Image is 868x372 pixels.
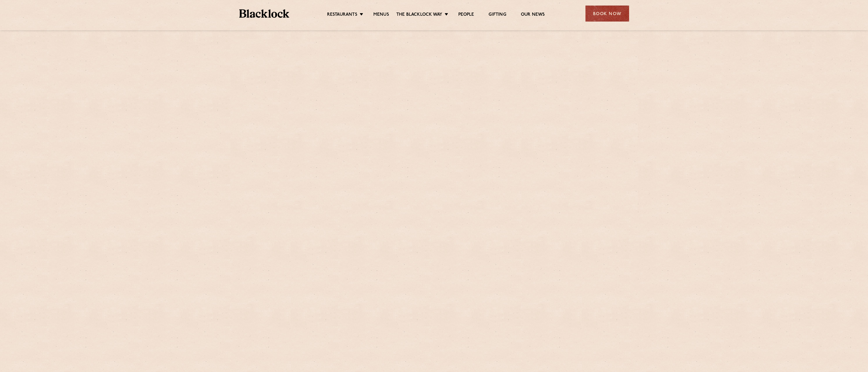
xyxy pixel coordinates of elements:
img: BL_Textured_Logo-footer-cropped.svg [239,9,290,18]
a: People [458,12,474,18]
a: Menus [373,12,389,18]
a: The Blacklock Way [396,12,442,18]
a: Restaurants [327,12,357,18]
a: Our News [521,12,545,18]
div: Book Now [585,6,629,22]
a: Gifting [489,12,506,18]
